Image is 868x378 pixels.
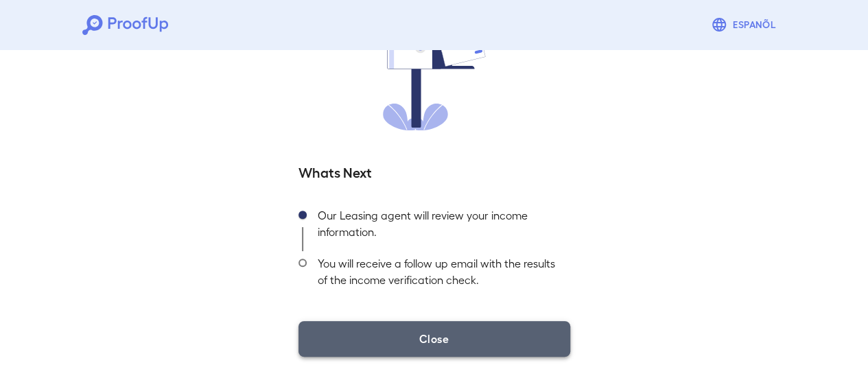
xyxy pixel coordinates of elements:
[298,321,570,357] button: Close
[307,203,570,251] div: Our Leasing agent will review your income information.
[298,162,570,181] h5: Whats Next
[307,251,570,299] div: You will receive a follow up email with the results of the income verification check.
[383,14,486,130] img: received.svg
[705,11,786,38] button: Espanõl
